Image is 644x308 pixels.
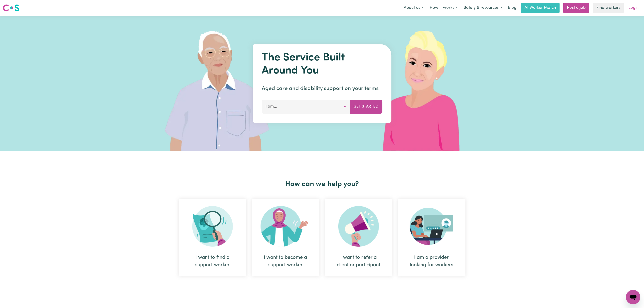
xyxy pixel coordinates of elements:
[261,206,311,247] img: Become Worker
[563,3,589,13] a: Post a job
[179,199,246,276] div: I want to find a support worker
[252,199,319,276] div: I want to become a support worker
[3,4,19,12] img: Careseekers logo
[263,254,309,269] div: I want to become a support worker
[262,85,382,93] p: Aged care and disability support on your terms
[176,180,468,188] h2: How can we help you?
[192,206,233,247] img: Search
[505,3,519,13] a: Blog
[398,199,465,276] div: I am a provider looking for workers
[409,254,455,269] div: I am a provider looking for workers
[410,206,454,247] img: Provider
[401,3,427,13] button: About us
[262,51,382,77] h1: The Service Built Around You
[350,100,382,113] button: Get Started
[325,199,392,276] div: I want to refer a client or participant
[626,3,641,13] a: Login
[427,3,461,13] button: How it works
[521,3,560,13] a: AI Worker Match
[461,3,505,13] button: Safety & resources
[262,100,350,113] button: I am...
[336,254,382,269] div: I want to refer a client or participant
[338,206,379,247] img: Refer
[626,290,640,304] iframe: Button to launch messaging window, conversation in progress
[593,3,624,13] a: Find workers
[3,3,19,13] a: Careseekers logo
[190,254,236,269] div: I want to find a support worker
